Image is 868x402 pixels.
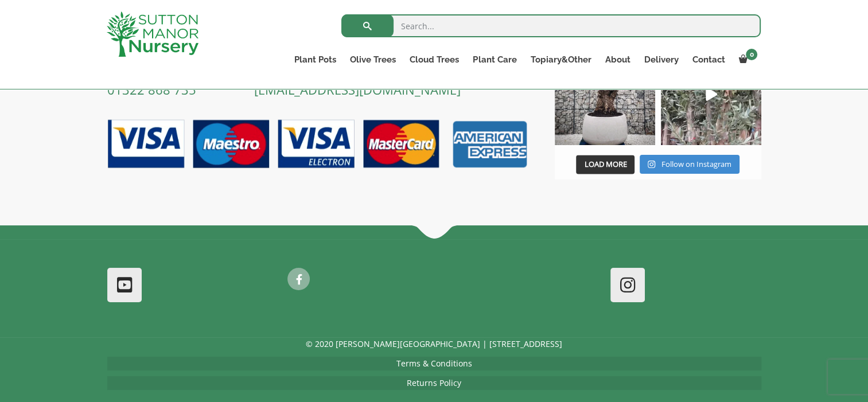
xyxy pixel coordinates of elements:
a: 0 [731,52,761,68]
a: Cloud Trees [403,52,466,68]
img: logo [107,11,198,57]
a: Contact [685,52,731,68]
span: 0 [746,49,757,60]
a: About [598,52,637,68]
img: payment-options.png [99,113,532,176]
img: Check out this beauty we potted at our nursery today ❤️‍🔥 A huge, ancient gnarled Olive tree plan... [555,45,655,145]
a: Instagram Follow on Instagram [640,155,739,174]
a: Delivery [637,52,685,68]
input: Search... [341,14,761,37]
span: Load More [584,159,626,169]
button: Load More [576,155,635,174]
p: © 2020 [PERSON_NAME][GEOGRAPHIC_DATA] | [STREET_ADDRESS] [107,337,761,351]
a: Returns Policy [407,377,461,388]
img: New arrivals Monday morning of beautiful olive trees 🤩🤩 The weather is beautiful this summer, gre... [661,45,761,145]
a: Plant Pots [287,52,343,68]
a: Terms & Conditions [396,358,472,369]
a: Plant Care [466,52,523,68]
a: Olive Trees [343,52,403,68]
span: Follow on Instagram [661,159,731,169]
a: Play [661,45,761,145]
svg: Play [706,88,717,101]
a: Topiary&Other [523,52,598,68]
svg: Instagram [648,160,655,169]
a: 01322 868 735 [107,81,196,98]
